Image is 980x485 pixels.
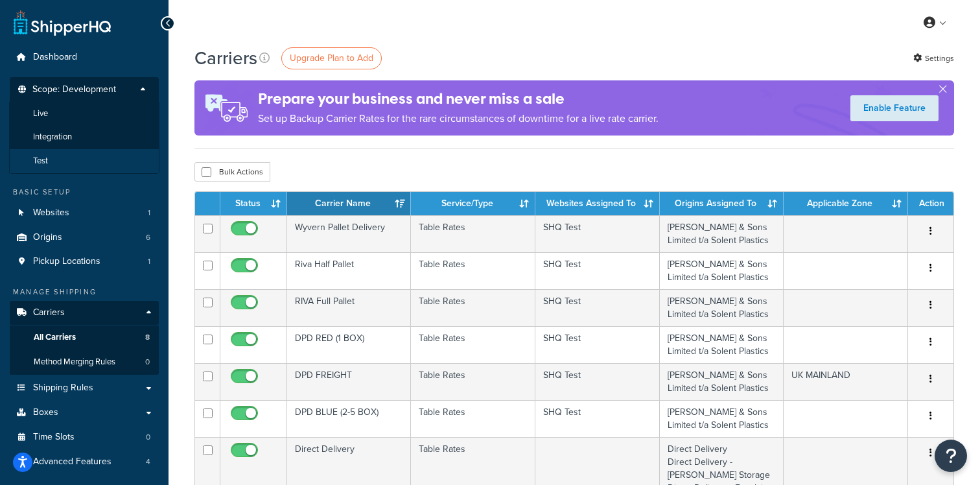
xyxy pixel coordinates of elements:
[10,325,159,349] a: All Carriers 8
[913,49,954,67] a: Settings
[287,363,411,400] td: DPD FREIGHT
[33,156,48,167] span: Test
[10,350,159,374] a: Method Merging Rules 0
[10,45,159,69] a: Dashboard
[850,95,939,121] a: Enable Feature
[10,350,159,374] li: Method Merging Rules
[287,192,411,215] th: Carrier Name: activate to sort column ascending
[10,250,159,274] li: Pickup Locations
[10,226,159,250] a: Origins 6
[148,207,150,219] span: 1
[148,256,150,267] span: 1
[411,326,535,363] td: Table Rates
[10,250,159,274] a: Pickup Locations 1
[33,456,111,467] span: Advanced Features
[535,215,660,252] td: SHQ Test
[660,215,784,252] td: [PERSON_NAME] & Sons Limited t/a Solent Plastics
[33,407,58,418] span: Boxes
[32,84,116,95] span: Scope: Development
[411,400,535,437] td: Table Rates
[660,252,784,289] td: [PERSON_NAME] & Sons Limited t/a Solent Plastics
[33,307,65,318] span: Carriers
[290,51,373,65] span: Upgrade Plan to Add
[10,450,159,474] a: Advanced Features 4
[10,425,159,449] li: Time Slots
[411,363,535,400] td: Table Rates
[411,192,535,215] th: Service/Type: activate to sort column ascending
[146,456,150,467] span: 4
[34,332,76,343] span: All Carriers
[287,326,411,363] td: DPD RED (1 BOX)
[10,226,159,250] li: Origins
[660,289,784,326] td: [PERSON_NAME] & Sons Limited t/a Solent Plastics
[281,47,382,69] a: Upgrade Plan to Add
[535,363,660,400] td: SHQ Test
[10,301,159,375] li: Carriers
[660,400,784,437] td: [PERSON_NAME] & Sons Limited t/a Solent Plastics
[535,400,660,437] td: SHQ Test
[935,440,967,472] button: Open Resource Center
[660,192,784,215] th: Origins Assigned To: activate to sort column ascending
[287,215,411,252] td: Wyvern Pallet Delivery
[9,125,159,149] li: Integration
[33,256,100,267] span: Pickup Locations
[258,110,659,128] p: Set up Backup Carrier Rates for the rare circumstances of downtime for a live rate carrier.
[10,201,159,225] a: Websites 1
[535,326,660,363] td: SHQ Test
[10,325,159,349] li: All Carriers
[194,162,270,182] button: Bulk Actions
[535,192,660,215] th: Websites Assigned To: activate to sort column ascending
[660,326,784,363] td: [PERSON_NAME] & Sons Limited t/a Solent Plastics
[10,450,159,474] li: Advanced Features
[220,192,287,215] th: Status: activate to sort column ascending
[10,425,159,449] a: Time Slots 0
[33,383,93,394] span: Shipping Rules
[33,132,72,143] span: Integration
[194,45,257,71] h1: Carriers
[535,289,660,326] td: SHQ Test
[33,52,77,63] span: Dashboard
[14,10,111,36] a: ShipperHQ Home
[10,201,159,225] li: Websites
[411,215,535,252] td: Table Rates
[10,287,159,298] div: Manage Shipping
[10,301,159,325] a: Carriers
[33,207,69,219] span: Websites
[33,108,48,119] span: Live
[34,357,115,368] span: Method Merging Rules
[784,192,908,215] th: Applicable Zone: activate to sort column ascending
[10,376,159,400] a: Shipping Rules
[146,232,150,243] span: 6
[146,432,150,443] span: 0
[9,102,159,126] li: Live
[287,252,411,289] td: Riva Half Pallet
[287,289,411,326] td: RIVA Full Pallet
[10,187,159,198] div: Basic Setup
[784,363,908,400] td: UK MAINLAND
[145,332,150,343] span: 8
[660,363,784,400] td: [PERSON_NAME] & Sons Limited t/a Solent Plastics
[258,88,659,110] h4: Prepare your business and never miss a sale
[287,400,411,437] td: DPD BLUE (2-5 BOX)
[535,252,660,289] td: SHQ Test
[10,401,159,425] a: Boxes
[411,252,535,289] td: Table Rates
[411,289,535,326] td: Table Rates
[33,232,62,243] span: Origins
[9,149,159,173] li: Test
[145,357,150,368] span: 0
[908,192,953,215] th: Action
[33,432,75,443] span: Time Slots
[194,80,258,136] img: ad-rules-rateshop-fe6ec290ccb7230408bd80ed9643f0289d75e0ffd9eb532fc0e269fcd187b520.png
